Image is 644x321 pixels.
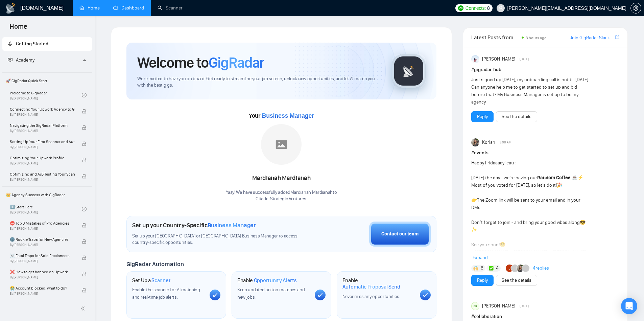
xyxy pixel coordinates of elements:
[482,302,515,310] span: [PERSON_NAME]
[132,233,311,246] span: Set up your [GEOGRAPHIC_DATA] or [GEOGRAPHIC_DATA] Business Manager to access country-specific op...
[10,236,75,243] span: 🌚 Rookie Traps for New Agencies
[526,36,547,40] span: 3 hours ago
[82,223,87,228] span: lock
[226,189,337,202] div: Yaay! We have successfully added Mardianah Mardianah to
[10,138,75,145] span: Setting Up Your First Scanner and Auto-Bidder
[82,239,87,244] span: lock
[2,37,92,51] li: Getting Started
[237,277,297,284] h1: Enable
[79,5,100,11] a: homeHome
[631,5,641,11] span: setting
[630,5,641,11] a: setting
[580,220,586,225] span: 😎
[10,113,75,117] span: By [PERSON_NAME]
[249,112,314,119] span: Your
[8,41,13,46] span: rocket
[517,265,524,272] img: Korlan
[261,124,302,165] img: placeholder.png
[126,260,184,268] span: GigRadar Automation
[209,53,264,72] span: GigRadar
[557,182,563,188] span: 🎉
[482,55,515,63] span: [PERSON_NAME]
[132,222,256,229] h1: Set up your Country-Specific
[10,220,75,227] span: ⛔ Top 3 Mistakes of Pro Agencies
[8,57,34,63] span: Academy
[113,5,144,11] a: dashboardDashboard
[10,178,75,182] span: By [PERSON_NAME]
[520,56,529,62] span: [DATE]
[237,287,305,300] span: Keep updated on top matches and new jobs.
[487,4,490,12] span: 8
[10,171,75,178] span: Optimizing and A/B Testing Your Scanner for Better Results
[137,76,381,89] span: We're excited to have you on board. Get ready to streamline your job search, unlock new opportuni...
[226,173,337,184] div: Mardianah Mardianah
[10,252,75,259] span: ☠️ Fatal Traps for Solo Freelancers
[498,6,503,10] span: user
[132,287,200,300] span: Enable the scanner for AI matching and real-time job alerts.
[500,139,511,145] span: 3:08 AM
[570,34,614,42] a: Join GigRadar Slack Community
[472,302,479,310] div: SR
[10,145,75,149] span: By [PERSON_NAME]
[82,255,87,260] span: lock
[158,5,183,11] a: searchScanner
[82,174,87,179] span: lock
[496,275,537,286] button: See the details
[3,188,91,202] span: 👑 Agency Success with GigRadar
[520,303,529,309] span: [DATE]
[226,196,337,202] p: Citadel Strategic Ventures .
[496,111,537,122] button: See the details
[10,161,75,165] span: By [PERSON_NAME]
[471,227,477,233] span: ✨
[471,66,619,73] h1: # gigradar-hub
[471,33,520,42] span: Latest Posts from the GigRadar Community
[208,222,256,229] span: Business Manager
[506,265,513,272] img: JM
[80,305,87,312] span: double-left
[500,242,505,248] span: ☺️
[496,265,499,272] span: 4
[471,275,494,286] button: Reply
[10,243,75,247] span: By [PERSON_NAME]
[481,265,483,272] span: 6
[132,277,170,284] h1: Set Up a
[10,227,75,231] span: By [PERSON_NAME]
[342,294,400,299] span: Never miss any opportunities.
[10,269,75,275] span: ❌ How to get banned on Upwork
[473,266,478,271] img: 🙌
[5,3,16,14] img: logo
[471,111,494,122] button: Reply
[10,202,82,216] a: 1️⃣ Start HereBy[PERSON_NAME]
[471,76,590,106] div: Just signed up [DATE], my onboarding call is not till [DATE]. Can anyone help me to get started t...
[342,277,414,290] h1: Enable
[10,88,82,102] a: Welcome to GigRadarBy[PERSON_NAME]
[471,138,479,146] img: Korlan
[254,277,297,284] span: Opportunity Alerts
[10,285,75,292] span: 😭 Account blocked: what to do?
[392,54,426,88] img: gigradar-logo.png
[458,5,463,11] img: upwork-logo.png
[482,139,495,146] span: Korlan
[477,113,488,120] a: Reply
[4,22,33,36] span: Home
[471,55,479,63] img: Anisuzzaman Khan
[466,4,486,12] span: Connects:
[151,277,170,284] span: Scanner
[10,129,75,133] span: By [PERSON_NAME]
[82,125,87,130] span: lock
[533,265,549,272] a: 4replies
[16,57,34,63] span: Academy
[471,313,619,320] h1: # collaboration
[477,277,488,284] a: Reply
[3,74,91,88] span: 🚀 GigRadar Quick Start
[381,230,419,238] div: Contact our team
[82,288,87,293] span: lock
[502,277,531,284] a: See the details
[10,259,75,263] span: By [PERSON_NAME]
[471,197,477,203] span: 👉
[10,292,75,296] span: By [PERSON_NAME]
[615,34,619,41] a: export
[502,113,531,120] a: See the details
[630,3,641,14] button: setting
[572,175,577,181] span: ☕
